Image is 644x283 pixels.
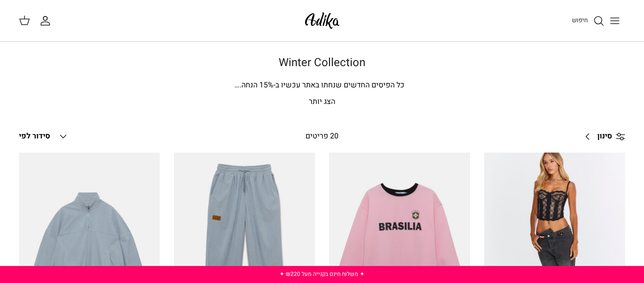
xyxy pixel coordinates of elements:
div: 20 פריטים [248,130,396,143]
span: כל הפיסים החדשים שנחתו באתר עכשיו ב- [273,79,405,91]
a: סינון [578,125,625,148]
img: Adika IL [302,9,342,32]
span: % הנחה. [234,79,273,91]
button: Toggle menu [604,10,625,31]
a: ✦ משלוח חינם בקנייה מעל ₪220 ✦ [280,270,364,278]
button: סידור לפי [19,126,69,147]
span: סינון [597,130,612,143]
p: הצג יותר [19,96,625,108]
span: 15 [259,79,268,91]
span: סידור לפי [19,130,50,142]
h1: Winter Collection [19,56,625,70]
a: החשבון שלי [40,15,55,26]
span: חיפוש [572,16,588,25]
a: חיפוש [572,15,604,26]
